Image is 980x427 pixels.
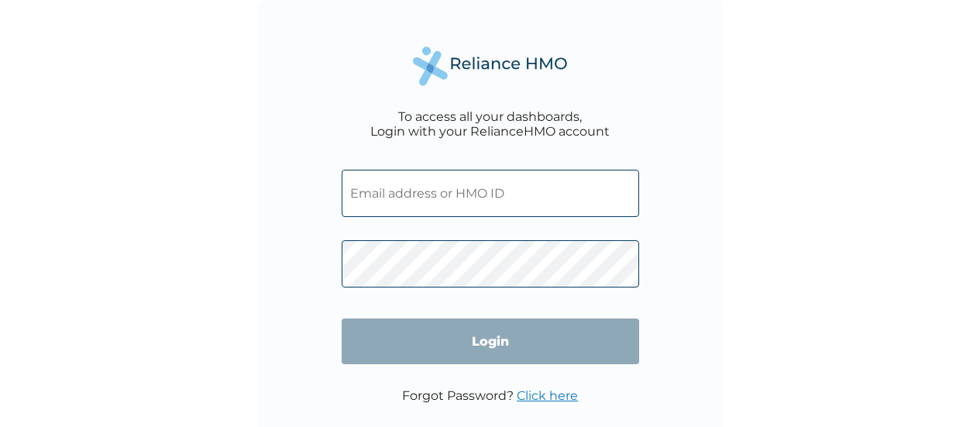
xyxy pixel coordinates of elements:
a: Click here [517,388,578,403]
p: Forgot Password? [402,388,578,403]
input: Login [342,319,639,364]
div: To access all your dashboards, Login with your RelianceHMO account [370,109,610,139]
img: Reliance Health's Logo [413,46,568,86]
input: Email address or HMO ID [342,170,639,217]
